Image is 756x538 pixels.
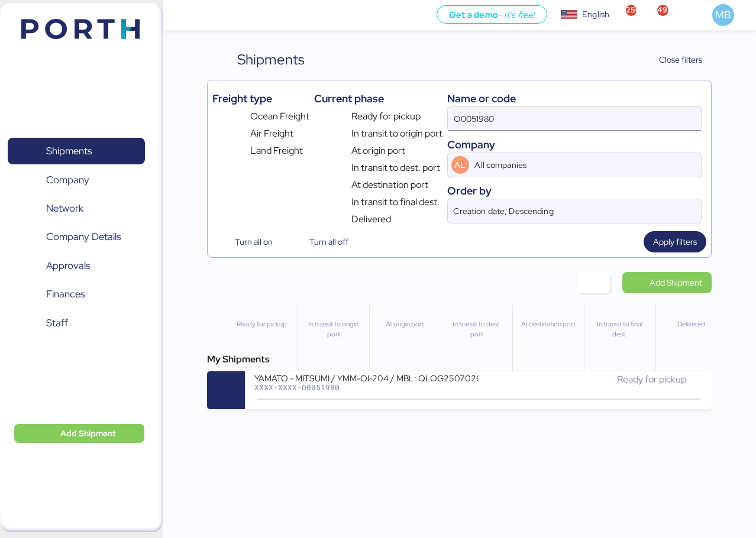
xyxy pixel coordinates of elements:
button: Menu [170,5,190,25]
span: Air Freight [250,127,293,141]
a: Approvals [8,252,145,280]
a: Network [8,195,145,222]
span: Approvals [46,257,90,274]
div: XXXX-XXXX-O0051980 [254,383,478,391]
div: Name or code [447,90,702,106]
span: Ready for pickup [617,373,686,385]
a: Add Shipment [622,272,712,293]
span: Turn all on [235,235,273,249]
div: Ready for pickup [231,319,292,329]
input: AL [473,153,667,177]
a: Shipments [8,138,145,165]
div: Company [447,137,702,153]
span: Turn all off [309,235,348,249]
span: Company [46,171,89,189]
div: In transit to dest. port [446,319,507,339]
span: MB [715,7,731,22]
span: Land Freight [250,144,303,158]
div: Freight type [212,90,309,106]
span: In transit to origin port [351,127,442,141]
button: Add Shipment [14,424,144,443]
span: Apply filters [653,235,697,249]
div: In transit to origin port [303,319,364,339]
span: Ocean Freight [250,109,309,124]
span: Company Details [46,228,121,245]
span: Add Shipment [60,426,116,440]
div: At origin port [374,319,435,329]
span: AL [454,158,466,171]
button: Apply filters [644,231,706,252]
span: Delivered [351,212,391,226]
span: Ready for pickup [351,109,421,124]
span: Close filters [659,53,702,67]
span: Network [46,200,83,217]
button: Turn all on [212,231,282,252]
div: Delivered [661,319,722,329]
span: Add Shipment [650,276,702,290]
span: At origin port [351,144,405,158]
a: Company [8,166,145,193]
a: Company Details [8,223,145,251]
div: My Shipments [207,352,712,367]
a: Finances [8,281,145,308]
span: Shipments [46,142,92,160]
div: Current phase [314,90,442,106]
span: Staff [46,315,68,332]
span: At destination port [351,178,428,192]
span: In transit to dest. port [351,161,440,175]
button: Turn all off [287,231,358,252]
div: Shipments [237,49,305,70]
div: Order by [447,183,702,199]
div: YAMATO - MITSUMI / YMM-OI-204 / MBL: QLOG25070266 / HBL: YTC-BKK24218 / LCL [254,372,478,383]
span: In transit to final dest. [351,195,440,209]
a: Staff [8,310,145,337]
span: Finances [46,286,85,303]
div: At destination port [518,319,579,329]
button: Close filters [635,49,712,70]
div: In transit to final dest. [589,319,650,339]
div: English [582,8,609,21]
